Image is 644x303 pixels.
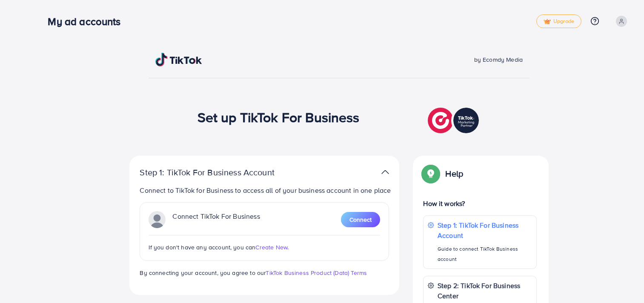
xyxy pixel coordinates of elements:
p: Connect to TikTok for Business to access all of your business account in one place [140,185,392,195]
p: Connect TikTok For Business [172,211,260,228]
span: by Ecomdy Media [474,55,523,64]
a: tickUpgrade [536,14,581,28]
span: If you don't have any account, you can [149,243,255,252]
a: TikTok Business Product (Data) Terms [266,269,367,277]
p: Help [445,169,463,179]
img: Popup guide [423,166,438,181]
p: Step 1: TikTok For Business Account [438,220,532,240]
p: By connecting your account, you agree to our [140,268,389,278]
h1: Set up TikTok For Business [197,109,360,125]
p: Step 2: TikTok For Business Center [438,280,532,301]
span: Upgrade [544,18,574,25]
span: Connect [349,215,372,224]
h3: My ad accounts [48,15,127,28]
p: How it works? [423,198,536,209]
img: TikTok partner [428,106,481,135]
img: tick [544,19,551,25]
p: Step 1: TikTok For Business Account [140,167,301,177]
img: TikTok partner [149,211,166,228]
span: Create New. [255,243,289,252]
img: TikTok [155,53,202,66]
img: TikTok partner [381,166,389,178]
p: Guide to connect TikTok Business account [438,244,532,264]
button: Connect [341,212,380,227]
